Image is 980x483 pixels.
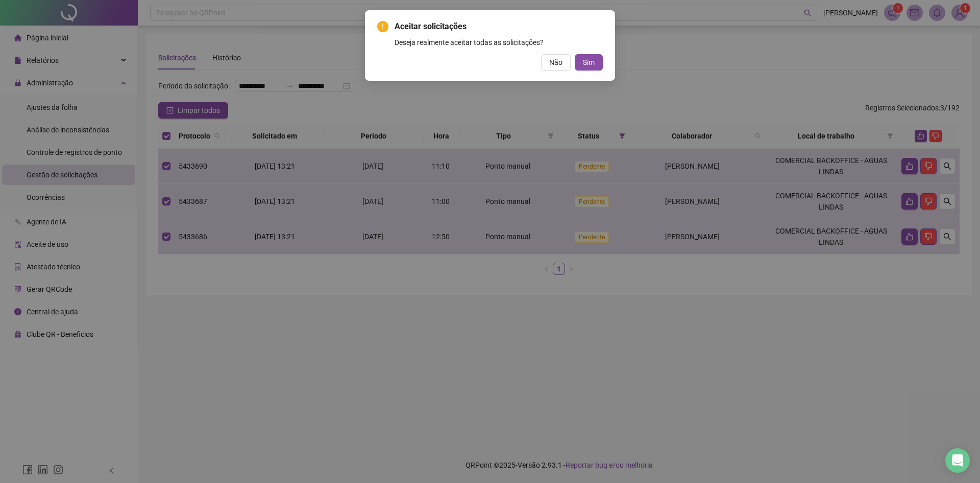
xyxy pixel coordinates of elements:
[549,57,562,68] span: Não
[395,20,603,33] span: Aceitar solicitações
[575,54,603,71] button: Sim
[377,21,388,32] span: exclamation-circle
[945,448,970,473] div: Open Intercom Messenger
[395,37,603,48] div: Deseja realmente aceitar todas as solicitações?
[541,54,571,71] button: Não
[583,57,595,68] span: Sim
